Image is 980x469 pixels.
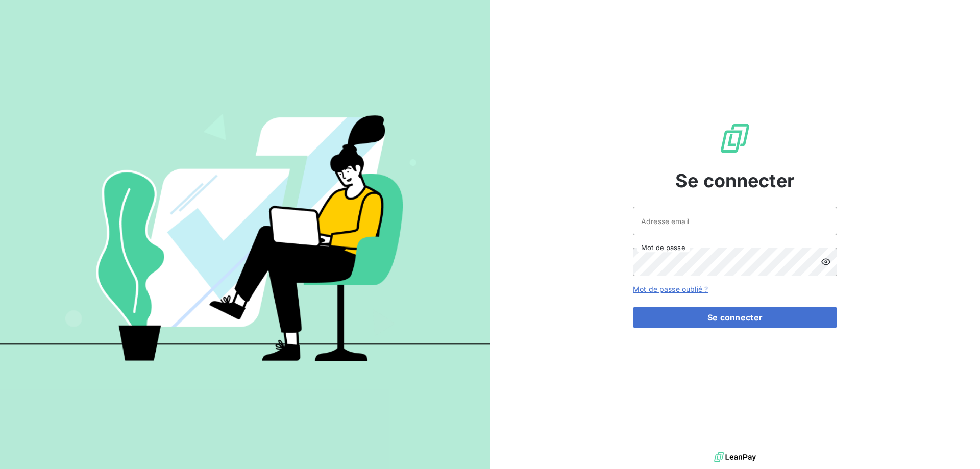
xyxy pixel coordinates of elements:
[633,307,837,328] button: Se connecter
[633,285,708,293] a: Mot de passe oublié ?
[675,167,795,194] span: Se connecter
[714,450,756,465] img: logo
[633,207,837,235] input: placeholder
[719,122,751,155] img: Logo LeanPay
